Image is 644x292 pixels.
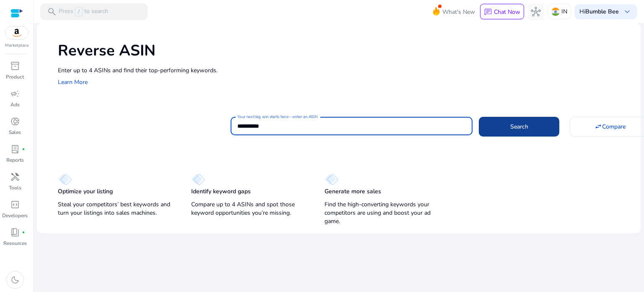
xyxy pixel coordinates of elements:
[237,114,317,120] mat-label: Your next big win starts here—enter an ASIN
[6,156,24,164] p: Reports
[58,187,113,196] p: Optimize your listing
[3,239,27,247] p: Resources
[595,123,602,130] mat-icon: swap_horiz
[551,8,560,16] img: in.svg
[325,174,338,185] img: diamond.svg
[479,117,559,136] button: Search
[47,7,57,17] span: search
[10,227,20,237] span: book_4
[480,4,524,20] button: chatChat Now
[5,42,29,49] p: Marketplace
[191,200,308,217] p: Compare up to 4 ASINs and spot those keyword opportunities you’re missing.
[2,212,28,219] p: Developers
[75,7,83,16] span: /
[10,61,20,71] span: inventory_2
[10,89,20,99] span: campaign
[9,184,21,192] p: Tools
[58,42,632,60] h1: Reverse ASIN
[510,122,528,131] span: Search
[191,174,205,185] img: diamond.svg
[325,200,441,226] p: Find the high-converting keywords your competitors are using and boost your ad game.
[59,7,108,16] p: Press to search
[10,200,20,210] span: code_blocks
[22,231,25,234] span: fiber_manual_record
[58,174,72,185] img: diamond.svg
[527,3,544,20] button: hub
[58,78,88,86] a: Learn More
[561,4,567,19] p: IN
[191,187,251,196] p: Identify keyword gaps
[602,122,626,131] span: Compare
[10,275,20,285] span: dark_mode
[22,147,25,151] span: fiber_manual_record
[579,9,619,15] p: Hi
[531,7,541,17] span: hub
[10,144,20,154] span: lab_profile
[622,7,632,17] span: keyboard_arrow_down
[325,187,381,196] p: Generate more sales
[58,66,632,75] p: Enter up to 4 ASINs and find their top-performing keywords.
[58,200,174,217] p: Steal your competitors’ best keywords and turn your listings into sales machines.
[494,8,520,16] p: Chat Now
[10,101,20,108] p: Ads
[585,8,619,16] b: Bumble Bee
[5,26,28,39] img: amazon.svg
[9,129,21,136] p: Sales
[484,8,492,16] span: chat
[6,73,24,81] p: Product
[10,116,20,126] span: donut_small
[10,172,20,182] span: handyman
[442,5,475,19] span: What's New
